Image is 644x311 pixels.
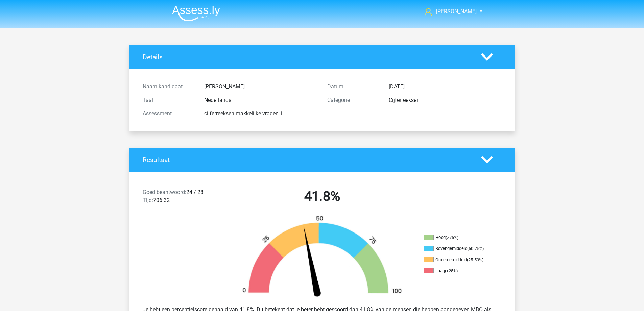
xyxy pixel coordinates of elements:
div: (<25%) [445,268,458,273]
div: Datum [322,83,384,91]
div: Nederlands [199,96,322,104]
img: 42.b7149a039e20.png [231,215,413,300]
li: Bovengemiddeld [424,246,491,252]
div: (25-50%) [467,257,483,262]
span: [PERSON_NAME] [436,8,477,15]
span: Tijd: [143,197,153,203]
div: [DATE] [384,83,507,91]
div: (>75%) [446,235,458,240]
div: Cijferreeksen [384,96,507,104]
li: Hoog [424,235,491,241]
div: Naam kandidaat [138,83,199,91]
img: Assessly [172,5,220,21]
div: Taal [138,96,199,104]
a: [PERSON_NAME] [422,7,477,16]
li: Ondergemiddeld [424,257,491,263]
div: Assessment [138,110,199,118]
li: Laag [424,268,491,274]
div: Categorie [322,96,384,104]
div: cijferreeksen makkelijke vragen 1 [199,110,322,118]
div: 24 / 28 706:32 [138,188,230,207]
span: Goed beantwoord: [143,189,186,195]
div: [PERSON_NAME] [199,83,322,91]
div: (50-75%) [467,246,484,251]
h2: 41.8% [235,188,409,204]
h4: Details [143,53,471,61]
h4: Resultaat [143,156,471,164]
